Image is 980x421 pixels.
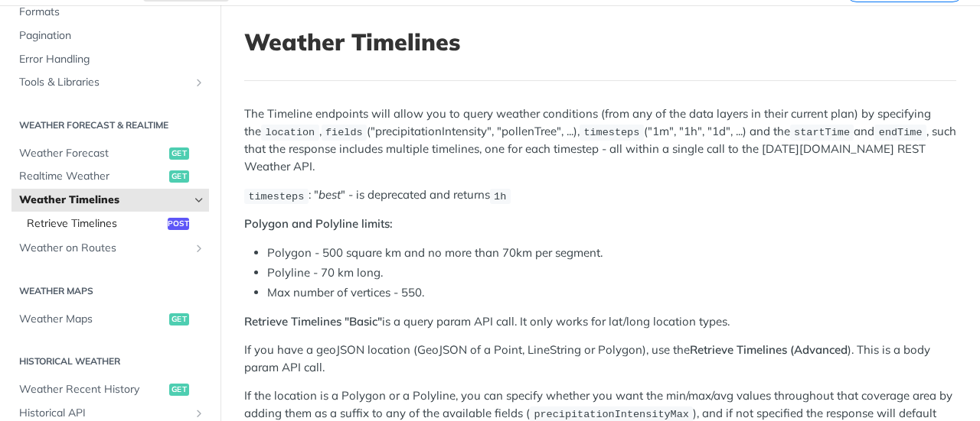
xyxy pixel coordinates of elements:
span: startTime [794,127,850,138]
a: Realtime Weatherget [11,165,209,188]
strong: Retrieve Timelines "Basic" [244,314,382,329]
li: Polygon - 500 square km and no more than 70km per segment. [267,245,956,262]
span: get [169,170,189,183]
a: Pagination [11,24,209,47]
span: fields [325,127,363,138]
a: Weather on RoutesShow subpages for Weather on Routes [11,237,209,260]
span: Tools & Libraries [19,75,189,90]
a: Tools & LibrariesShow subpages for Tools & Libraries [11,71,209,94]
span: Weather Maps [19,312,165,327]
a: Weather Mapsget [11,308,209,331]
p: : " " - is deprecated and returns [244,186,956,204]
h2: Weather Maps [11,284,209,298]
a: Weather Recent Historyget [11,378,209,401]
span: timesteps [583,127,639,138]
a: Error Handling [11,48,209,71]
p: If you have a geoJSON location (GeoJSON of a Point, LineString or Polygon), use the ). This is a ... [244,342,956,376]
span: get [169,384,189,396]
li: Polyline - 70 km long. [267,264,956,282]
p: The Timeline endpoints will allow you to query weather conditions (from any of the data layers in... [244,105,956,175]
span: timesteps [248,190,304,202]
span: Formats [19,5,205,20]
span: get [169,147,189,160]
span: Historical API [19,406,189,421]
span: precipitationIntensityMax [534,409,689,420]
a: Weather Forecastget [11,142,209,165]
span: Weather Timelines [19,193,189,208]
span: Error Handling [19,52,205,67]
span: Retrieve Timelines [27,216,164,232]
a: Weather TimelinesHide subpages for Weather Timelines [11,189,209,212]
em: best [318,187,341,202]
span: Weather on Routes [19,241,189,256]
button: Show subpages for Weather on Routes [193,242,205,254]
span: 1h [494,190,506,202]
span: Realtime Weather [19,169,165,184]
span: post [168,218,189,230]
span: endTime [879,127,923,138]
span: location [265,127,315,138]
a: Retrieve Timelinespost [19,212,209,235]
button: Hide subpages for Weather Timelines [193,194,205,206]
span: Weather Recent History [19,382,165,397]
h1: Weather Timelines [244,28,956,56]
span: Pagination [19,28,205,44]
h2: Weather Forecast & realtime [11,118,209,132]
button: Show subpages for Historical API [193,407,205,419]
h2: Historical Weather [11,355,209,368]
p: is a query param API call. It only works for lat/long location types. [244,313,956,331]
strong: Polygon and Polyline limits: [244,216,393,231]
span: Weather Forecast [19,146,165,161]
strong: Retrieve Timelines (Advanced [690,342,848,357]
a: Formats [11,1,209,24]
span: get [169,313,189,325]
button: Show subpages for Tools & Libraries [193,76,205,89]
li: Max number of vertices - 550. [267,284,956,302]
